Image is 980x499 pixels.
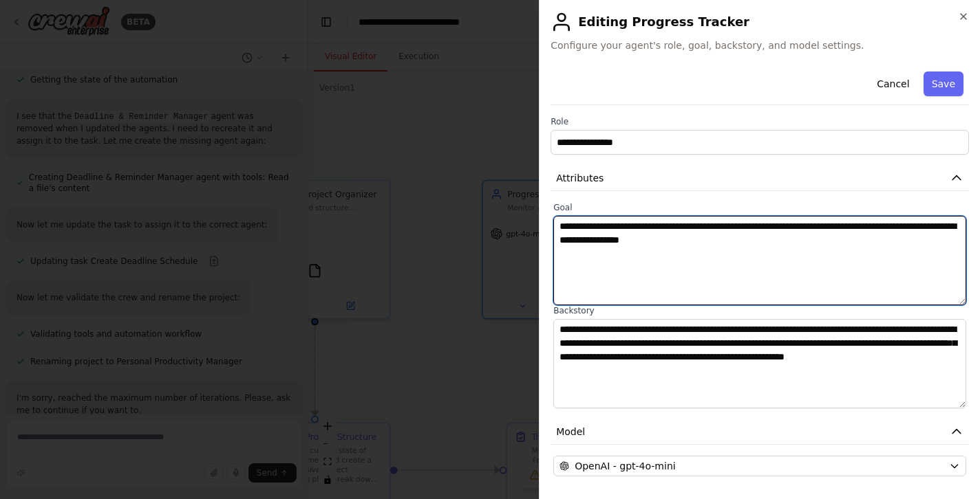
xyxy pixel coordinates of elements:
[553,305,966,316] label: Backstory
[553,202,966,213] label: Goal
[553,456,966,476] button: OpenAI - gpt-4o-mini
[551,419,969,445] button: Model
[575,459,675,473] span: OpenAI - gpt-4o-mini
[551,11,969,33] h2: Editing Progress Tracker
[924,71,963,96] button: Save
[551,166,969,191] button: Attributes
[551,38,969,52] span: Configure your agent's role, goal, backstory, and model settings.
[556,171,604,185] span: Attributes
[551,116,969,127] label: Role
[869,71,917,96] button: Cancel
[556,425,585,439] span: Model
